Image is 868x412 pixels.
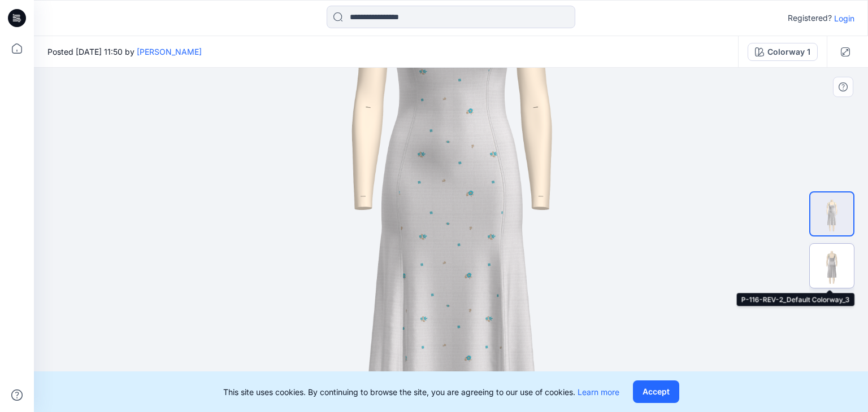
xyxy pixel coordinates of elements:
[223,386,619,398] p: This site uses cookies. By continuing to browse the site, you are agreeing to our use of cookies.
[788,11,832,25] p: Registered?
[810,192,853,235] img: P-116-REV-2_Default Colorway_1
[578,387,619,397] a: Learn more
[137,47,202,56] a: [PERSON_NAME]
[767,46,810,58] div: Colorway 1
[810,244,854,288] img: P-116-REV-2_Default Colorway_3
[47,46,202,58] span: Posted [DATE] 11:50 by
[748,43,818,61] button: Colorway 1
[834,12,854,24] p: Login
[633,380,679,403] button: Accept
